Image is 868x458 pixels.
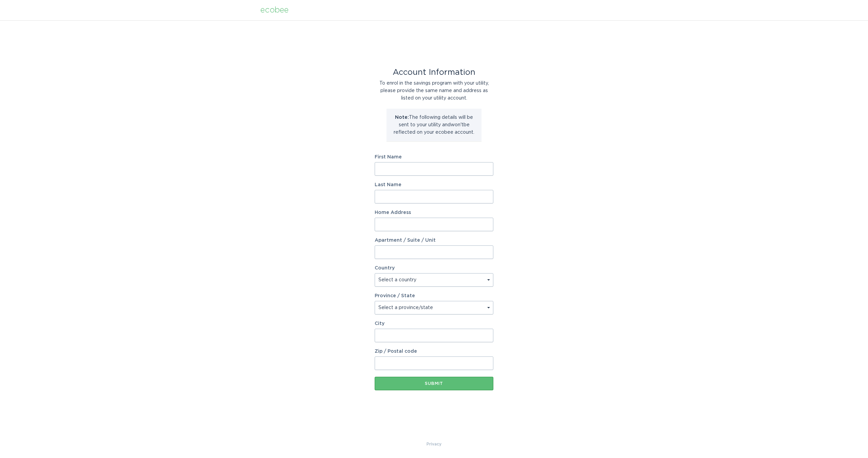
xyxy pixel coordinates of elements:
label: First Name [375,155,493,159]
div: Submit [378,381,490,386]
div: ecobee [260,6,289,14]
label: Zip / Postal code [375,349,493,354]
a: Privacy Policy & Terms of Use [427,440,441,448]
label: Home Address [375,210,493,215]
button: Submit [375,377,493,390]
label: Apartment / Suite / Unit [375,238,493,243]
p: The following details will be sent to your utility and won't be reflected on your ecobee account. [392,114,476,136]
label: Province / State [375,293,415,298]
div: To enrol in the savings program with your utility, please provide the same name and address as li... [375,80,493,102]
label: Country [375,266,395,270]
div: Account Information [375,69,493,76]
label: Last Name [375,182,493,187]
strong: Note: [395,115,409,120]
label: City [375,321,493,326]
